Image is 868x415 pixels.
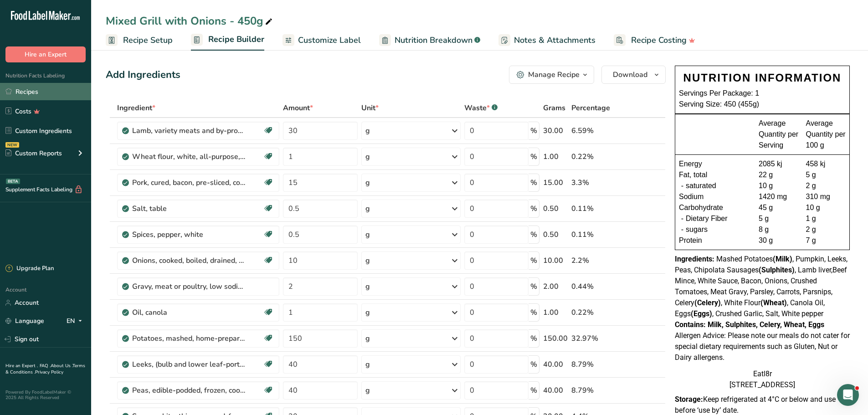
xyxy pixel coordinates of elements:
span: Dietary Fiber [686,213,728,224]
b: (Milk) [773,255,792,263]
span: Fat, total [679,169,707,180]
div: 22 g [759,169,799,180]
div: Onions, cooked, boiled, drained, without salt [132,255,246,266]
div: 30 g [759,235,799,246]
span: Energy [679,159,702,169]
div: 40.00 [543,385,568,396]
div: 2085 kj [759,159,799,169]
div: NUTRITION INFORMATION [679,70,846,86]
b: (Celery) [694,298,721,307]
a: FAQ . [40,363,51,369]
span: Unit [361,102,379,113]
div: 2 g [806,224,846,235]
div: g [365,333,370,344]
div: Average Quantity per 100 g [806,118,846,151]
div: 6.59% [571,125,622,136]
div: Contains: Milk, Sulphites, Celery, Wheat, Eggs [675,319,850,330]
button: Manage Recipe [509,66,594,84]
a: Notes & Attachments [498,30,596,51]
div: 8 g [759,224,799,235]
div: Average Quantity per Serving [759,118,799,151]
div: 40.00 [543,359,568,370]
span: Amount [283,102,313,113]
b: (Wheat) [760,298,787,307]
strong: Storage: [675,395,703,404]
div: 2.2% [571,255,622,266]
div: 32.97% [571,333,622,344]
div: Waste [464,102,498,113]
div: 15.00 [543,177,568,188]
div: Peas, edible-podded, frozen, cooked, boiled, drained, with salt [132,385,246,396]
div: Salt, table [132,203,246,214]
button: Download [601,66,666,84]
div: g [365,307,370,318]
span: Recipe Builder [208,33,264,46]
div: 0.50 [543,229,568,240]
div: EN [67,316,86,327]
a: Recipe Setup [106,30,173,51]
div: 3.3% [571,177,622,188]
a: About Us . [51,363,72,369]
div: - [679,180,686,191]
div: Custom Reports [5,149,62,158]
span: Download [613,69,647,80]
div: g [365,281,370,292]
div: 0.22% [571,307,622,318]
div: g [365,203,370,214]
div: 10 g [806,202,846,213]
div: g [365,229,370,240]
div: 8.79% [571,385,622,396]
div: 30.00 [543,125,568,136]
span: Sodium [679,191,704,202]
a: Recipe Costing [614,30,695,51]
span: Recipe Costing [631,34,687,46]
a: Nutrition Breakdown [379,30,480,51]
div: g [365,177,370,188]
div: Oil, canola [132,307,246,318]
div: Spices, pepper, white [132,229,246,240]
a: Privacy Policy [35,369,63,375]
div: 5 g [806,169,846,180]
a: Customize Label [282,30,361,51]
span: Carbohydrate [679,202,723,213]
div: Powered By FoodLabelMaker © 2025 All Rights Reserved [5,389,86,400]
div: Upgrade Plan [5,264,54,273]
div: g [365,255,370,266]
span: Allergen Advice: Please note our meals do not cater for special dietary requirements such as Glut... [675,331,850,362]
div: Mixed Grill with Onions - 450g [106,13,274,29]
div: g [365,151,370,162]
div: 0.11% [571,229,622,240]
div: g [365,359,370,370]
div: 1 g [806,213,846,224]
div: 1.00 [543,151,568,162]
div: 45 g [759,202,799,213]
a: Language [5,313,44,329]
div: Pork, cured, bacon, pre-sliced, cooked, pan-fried [132,177,246,188]
div: 1.00 [543,307,568,318]
div: g [365,385,370,396]
span: Percentage [571,102,610,113]
div: Gravy, meat or poultry, low sodium, prepared [132,281,246,292]
button: Hire an Expert [5,46,86,62]
span: saturated [686,180,716,191]
div: - [679,224,686,235]
div: 310 mg [806,191,846,202]
div: 2 g [806,180,846,191]
div: Leeks, (bulb and lower leaf-portion), cooked, boiled, drained, without salt [132,359,246,370]
div: Add Ingredients [106,67,180,82]
div: 10.00 [543,255,568,266]
span: Recipe Setup [123,34,173,46]
b: (Eggs) [691,309,712,318]
div: Manage Recipe [528,69,580,80]
div: 0.22% [571,151,622,162]
div: Servings Per Package: 1 [679,88,846,99]
a: Terms & Conditions . [5,363,85,375]
a: Hire an Expert . [5,363,38,369]
div: Eatl8r [STREET_ADDRESS] [675,369,850,390]
div: Wheat flour, white, all-purpose, unenriched [132,151,246,162]
div: 150.00 [543,333,568,344]
div: Lamb, variety meats and by-products, liver, cooked, pan-fried [132,125,246,136]
div: Potatoes, mashed, home-prepared, whole milk and butter added [132,333,246,344]
div: 458 kj [806,159,846,169]
span: sugars [686,224,708,235]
